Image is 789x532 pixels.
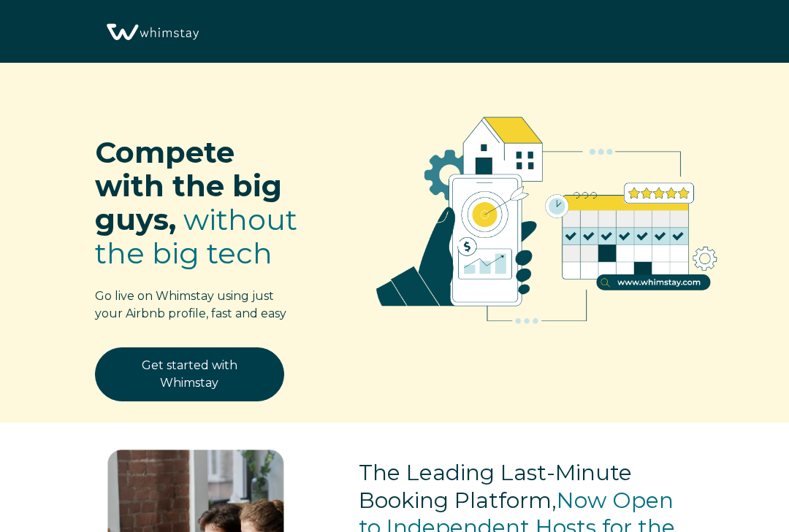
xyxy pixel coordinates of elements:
a: Get started with Whimstay [95,347,284,401]
span: The Leading Last-Minute Booking Platform, [359,459,632,514]
img: Whimstay Logo-02 1 [102,7,202,58]
span: Go live on Whimstay using just your Airbnb profile, fast and easy [95,289,286,320]
img: RBO Ilustrations-02 [348,85,745,344]
span: Compete with the big guys, [95,134,282,237]
span: without the big tech [95,201,297,271]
